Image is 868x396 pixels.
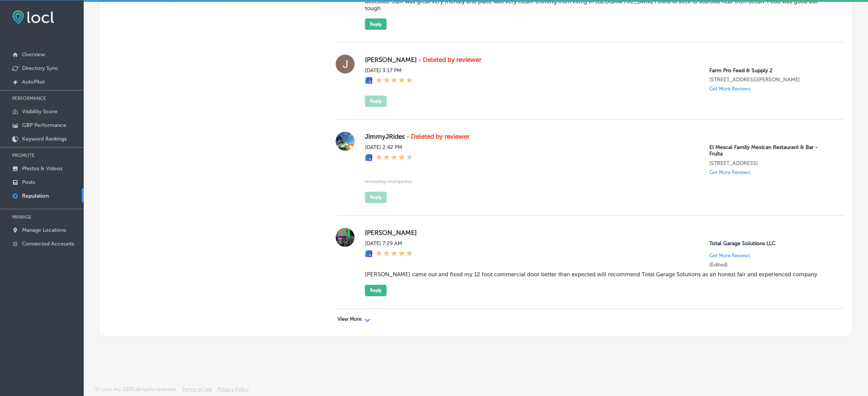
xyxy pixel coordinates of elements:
label: [DATE] 2:42 PM [365,144,413,151]
p: Directory Sync [22,65,58,71]
button: Reply [365,285,387,296]
button: Reply [365,19,387,30]
p: Overview [22,51,45,58]
div: 5 Stars [376,250,413,258]
p: Reputation [22,193,49,199]
p: 439 US-6 [709,160,831,167]
p: View More [338,317,362,323]
p: Get More Reviews [709,253,750,259]
strong: - Deleted by reviewer [418,56,481,63]
div: 4 Stars [376,154,413,162]
p: Total Garage Solutions LLC [709,241,831,247]
p: Manage Locations [22,227,66,233]
label: [PERSON_NAME] [365,56,831,63]
blockquote: [PERSON_NAME] came out and fixed my 12 foot commercial door better than expected will recommend T... [365,271,831,278]
p: Photos & Videos [22,165,62,172]
p: Keyword Rankings [22,136,67,142]
p: Get More Reviews [709,86,750,92]
button: Reply [365,192,387,203]
p: Visibility Score [22,108,57,115]
label: [DATE] 3:17 PM [365,67,413,74]
p: AutoPilot [22,79,45,85]
p: El Mescal Family Mexican Restaurant & Bar - Fruita [709,144,831,157]
p: Locl, Inc. 2025 all rights reserved. [102,387,177,393]
blockquote: Amazing margaritas [365,179,831,185]
img: fda3e92497d09a02dc62c9cd864e3231.png [12,10,54,24]
p: Connected Accounts [22,241,74,247]
div: 5 Stars [376,77,413,85]
label: [PERSON_NAME] [365,229,831,237]
p: Farm Pro Feed & Supply 2 [709,67,831,74]
label: JimmyJRides [365,133,831,141]
button: Reply [365,96,387,107]
p: Get More Reviews [709,170,750,176]
label: (Edited) [709,262,728,268]
p: GBP Performance [22,122,66,128]
strong: - Deleted by reviewer [406,133,470,141]
label: [DATE] 7:29 AM [365,241,413,247]
p: 5520 Barksdale Blvd [709,77,831,83]
p: Posts [22,179,35,185]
